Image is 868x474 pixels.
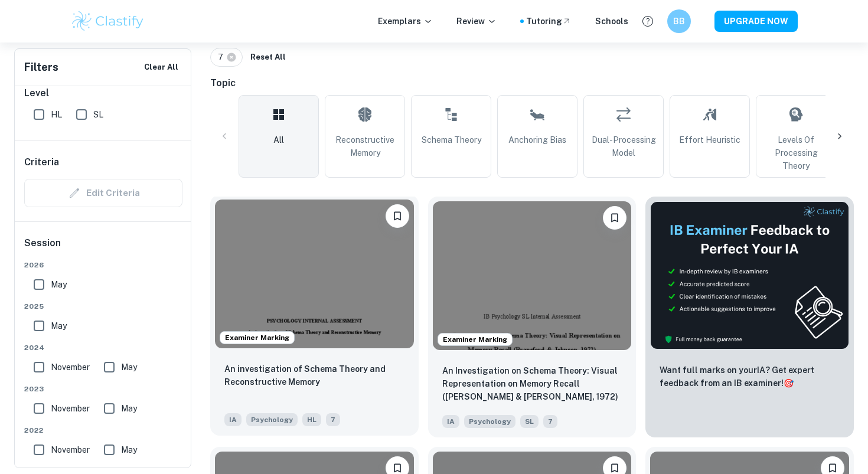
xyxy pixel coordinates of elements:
h6: Filters [24,59,58,76]
img: Psychology IA example thumbnail: An investigation of Schema Theory and Re [215,200,414,348]
img: Clastify logo [70,9,145,33]
span: May [51,319,67,332]
span: May [121,361,137,374]
h6: Criteria [24,155,59,169]
span: All [273,133,284,146]
button: Bookmark [386,204,409,228]
p: An investigation of Schema Theory and Reconstructive Memory [224,362,404,388]
p: Review [456,15,497,28]
span: Effort Heuristic [679,133,740,146]
span: 2022 [24,425,182,436]
span: Dual-Processing Model [589,133,658,159]
a: Examiner MarkingBookmarkAn Investigation on Schema Theory: Visual Representation on Memory Recall... [428,197,637,437]
span: May [121,402,137,415]
img: Thumbnail [650,201,849,349]
span: IA [442,415,459,428]
p: An Investigation on Schema Theory: Visual Representation on Memory Recall (Bransford & Johnson, 1... [442,364,622,403]
div: Criteria filters are unavailable when searching by topic [24,179,182,207]
span: November [51,361,90,374]
button: Reset All [247,48,289,66]
span: November [51,443,90,456]
button: UPGRADE NOW [714,11,798,32]
span: Examiner Marking [220,332,294,343]
span: Psychology [246,413,298,426]
span: 2024 [24,342,182,353]
span: 2025 [24,301,182,312]
span: HL [51,108,62,121]
button: Help and Feedback [638,11,658,31]
span: 7 [543,415,557,428]
h6: Level [24,86,182,100]
div: 7 [210,48,243,67]
span: SL [520,415,539,428]
button: BB [667,9,691,33]
span: 7 [326,413,340,426]
span: SL [93,108,103,121]
span: 7 [218,51,229,64]
span: 2023 [24,384,182,394]
span: Anchoring Bias [508,133,566,146]
span: 🎯 [784,378,794,388]
span: May [121,443,137,456]
span: Psychology [464,415,515,428]
a: Examiner MarkingBookmarkAn investigation of Schema Theory and Reconstructive Memory IAPsychologyHL7 [210,197,419,437]
span: HL [302,413,321,426]
span: November [51,402,90,415]
span: Examiner Marking [438,334,512,345]
a: Tutoring [526,15,572,28]
span: 2026 [24,260,182,270]
span: Levels of Processing Theory [761,133,831,172]
a: ThumbnailWant full marks on yourIA? Get expert feedback from an IB examiner! [645,197,854,437]
h6: BB [673,15,686,28]
h6: Session [24,236,182,260]
span: IA [224,413,242,426]
span: May [51,278,67,291]
button: Bookmark [603,206,626,230]
a: Schools [595,15,628,28]
img: Psychology IA example thumbnail: An Investigation on Schema Theory: Visua [433,201,632,350]
p: Exemplars [378,15,433,28]
span: Schema Theory [422,133,481,146]
button: Clear All [141,58,181,76]
span: Reconstructive Memory [330,133,400,159]
p: Want full marks on your IA ? Get expert feedback from an IB examiner! [660,364,840,390]
h6: Topic [210,76,854,90]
